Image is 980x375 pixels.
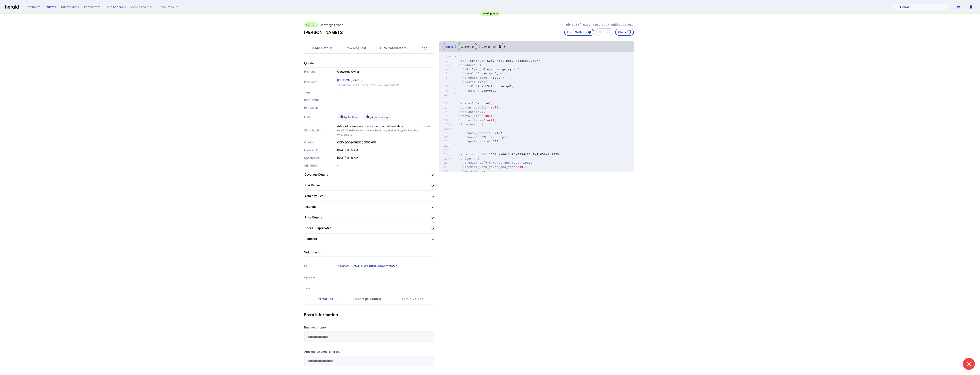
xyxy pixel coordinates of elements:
[463,76,489,79] span: "product_line"
[459,153,487,156] span: "submission_id"
[463,68,470,71] span: "id"
[455,110,487,113] span: : ,
[337,69,434,74] p: Converge Cyber
[476,72,506,75] span: "Converge Cyber"
[468,59,540,62] span: "5b46d88f-6257-43e1-bcc7-edd35ca97687"
[443,43,456,50] button: Quote
[463,161,521,164] span: "premium_before_taxes_and_fees"
[455,97,459,101] span: },
[337,264,434,268] p: 707daad0-3b94-493d-88d1-41656efc927b
[455,102,493,105] span: : ,
[455,55,457,58] span: {
[420,124,434,128] div: 1uvfai
[466,85,474,88] span: "id"
[455,63,482,67] span: : {
[337,83,434,87] p: 7c6e854e-4105-46c3-bcf3-3371a6d5acf2
[304,350,341,353] label: Applicant's email address
[493,140,498,143] span: 100
[459,63,476,67] span: "product"
[459,114,483,117] span: "portal_link"
[455,153,563,156] span: : ,
[463,170,479,173] span: "details"
[304,60,314,66] h4: Quote
[311,47,333,50] span: Quote Details
[455,80,493,84] span: : {
[304,156,336,160] p: Updated At:
[466,131,487,135] span: "naic_code"
[491,106,498,109] span: null
[455,72,508,75] span: : ,
[455,106,501,109] span: : ,
[466,140,491,143] span: "quota_share"
[455,119,497,122] span: : ,
[304,105,336,110] p: Portal Link:
[439,63,449,67] div: 3
[439,157,449,161] div: 25
[480,11,500,16] div: Development
[402,297,424,300] span: Admin Values
[305,237,428,241] mat-panel-title: Contacts
[455,165,529,169] span: : ,
[304,163,336,168] p: Admitted:
[46,5,56,9] div: Quotes
[439,67,449,71] div: 4
[455,68,521,71] span: : ,
[489,131,502,135] span: "39217"
[455,123,484,126] span: : [
[439,93,449,97] div: 10
[159,5,179,9] button: Resources dropdown menu
[455,127,457,130] span: {
[455,144,457,147] span: }
[564,29,594,36] button: Form Settings
[596,28,613,36] button: Bind
[308,23,316,26] span: Active
[304,250,323,255] h4: Submission
[455,76,506,79] span: : ,
[304,234,434,244] mat-expansion-panel-header: Contacts
[439,54,449,59] div: 1
[485,114,493,117] span: null
[439,84,449,89] div: 8
[304,80,336,84] p: Producer:
[304,29,343,35] h3: [PERSON_NAME] 2
[439,161,449,165] div: 26
[455,170,489,173] span: :
[363,113,391,120] a: Quote Summary
[354,297,381,300] span: Coverage Values
[476,85,512,88] span: "ins_k5r8_converge"
[439,89,449,93] div: 9
[523,161,531,164] span: 1000
[379,47,407,50] span: Auth Parameters
[304,169,434,180] mat-expansion-panel-header: Coverage Details
[304,285,336,291] p: Tags:
[305,226,428,230] mat-panel-title: Prices - Deprecated
[455,89,499,92] span: :
[106,5,126,9] div: Field Schemas
[304,274,336,280] p: Application:
[482,45,496,48] span: Carrier Raw
[337,156,434,160] p: [DATE] 11:26 AM
[479,43,505,50] button: Carrier Raw
[439,59,449,63] div: 2
[439,110,449,114] div: 14
[439,114,449,118] div: 15
[463,80,487,84] span: "institution"
[304,202,434,212] mat-expansion-panel-header: Insurers
[337,77,434,83] p: [PERSON_NAME]
[439,152,449,157] div: 24
[455,136,508,139] span: : ,
[439,131,449,135] div: 19
[305,194,428,198] mat-panel-title: Admin Values
[304,115,336,119] p: Files:
[304,180,434,190] mat-expansion-panel-header: Risk Values
[478,110,485,113] span: null
[459,59,466,62] span: "id"
[439,71,449,76] div: 5
[455,161,533,164] span: : ,
[439,97,449,101] div: 11
[466,89,478,92] span: "name"
[337,275,434,279] p: -
[346,47,367,50] span: Raw Request
[337,105,434,110] p: -
[420,47,427,50] span: Logs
